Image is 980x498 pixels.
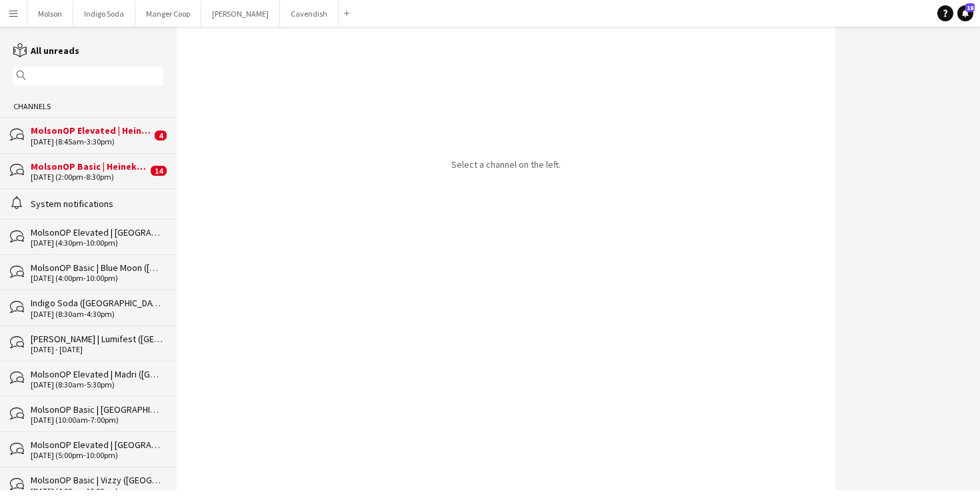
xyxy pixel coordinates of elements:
[31,137,151,146] div: [DATE] (8:45am-3:30pm)
[31,345,163,354] div: [DATE] - [DATE]
[31,297,163,309] div: Indigo Soda ([GEOGRAPHIC_DATA])
[31,198,163,210] div: System notifications
[965,3,975,12] span: 18
[31,380,163,389] div: [DATE] (8:30am-5:30pm)
[31,333,163,345] div: [PERSON_NAME] | Lumifest ([GEOGRAPHIC_DATA], [GEOGRAPHIC_DATA])
[73,1,135,27] button: Indigo Soda
[280,1,339,27] button: Cavendish
[31,262,163,274] div: MolsonOP Basic | Blue Moon ([GEOGRAPHIC_DATA], [GEOGRAPHIC_DATA]), MolsonOP Basic | Vizzy ([GEOGR...
[31,439,163,451] div: MolsonOP Elevated | [GEOGRAPHIC_DATA] ([GEOGRAPHIC_DATA], [GEOGRAPHIC_DATA])
[31,403,163,415] div: MolsonOP Basic | [GEOGRAPHIC_DATA] ([GEOGRAPHIC_DATA], [GEOGRAPHIC_DATA]), MolsonOP Basic | Heine...
[31,226,163,238] div: MolsonOP Elevated | [GEOGRAPHIC_DATA] ([GEOGRAPHIC_DATA], [GEOGRAPHIC_DATA])
[31,415,163,425] div: [DATE] (10:00am-7:00pm)
[155,130,167,140] span: 4
[27,1,73,27] button: Molson
[13,45,79,57] a: All unreads
[31,172,147,182] div: [DATE] (2:00pm-8:30pm)
[31,474,163,486] div: MolsonOP Basic | Vizzy ([GEOGRAPHIC_DATA], [GEOGRAPHIC_DATA])
[31,238,163,248] div: [DATE] (4:30pm-10:00pm)
[31,451,163,460] div: [DATE] (5:00pm-10:00pm)
[151,166,167,176] span: 14
[135,1,201,27] button: Manger Coop
[957,5,973,21] a: 18
[31,124,151,136] div: MolsonOP Elevated | Heineken Silver (Lévis, [GEOGRAPHIC_DATA])
[201,1,280,27] button: [PERSON_NAME]
[31,487,163,496] div: [DATE] (4:00pm-10:00pm)
[31,310,163,319] div: [DATE] (8:30am-4:30pm)
[451,158,561,170] p: Select a channel on the left.
[31,274,163,283] div: [DATE] (4:00pm-10:00pm)
[31,368,163,380] div: MolsonOP Elevated | Madri ([GEOGRAPHIC_DATA], [GEOGRAPHIC_DATA])
[31,160,147,172] div: MolsonOP Basic | Heineken Silver (Kitchener, [GEOGRAPHIC_DATA])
